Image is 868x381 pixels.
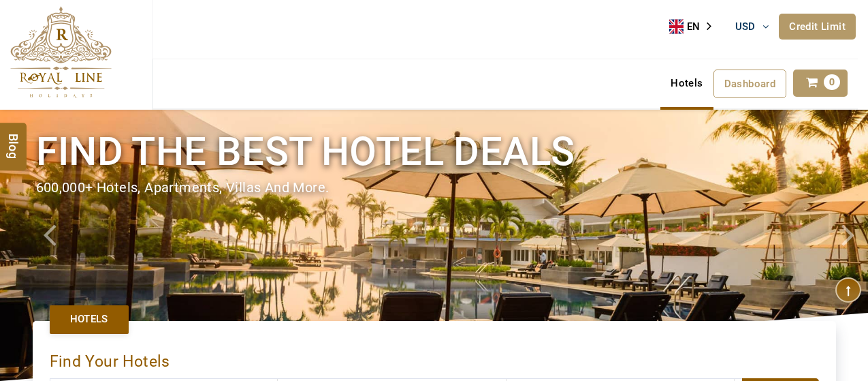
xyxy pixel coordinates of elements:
[50,305,129,333] a: Hotels
[36,178,833,198] div: 600,000+ hotels, apartments, villas and more.
[669,16,721,37] aside: Language selected: English
[824,74,840,90] span: 0
[779,14,856,40] a: Credit Limit
[70,312,108,326] span: Hotels
[669,16,721,37] div: Language
[669,16,721,37] a: EN
[10,6,112,98] img: The Royal Line Holidays
[793,70,848,97] a: 0
[36,126,833,177] h1: Find the best hotel deals
[50,338,819,378] div: Find Your Hotels
[724,78,776,90] span: Dashboard
[735,20,756,33] span: USD
[660,70,713,97] a: Hotels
